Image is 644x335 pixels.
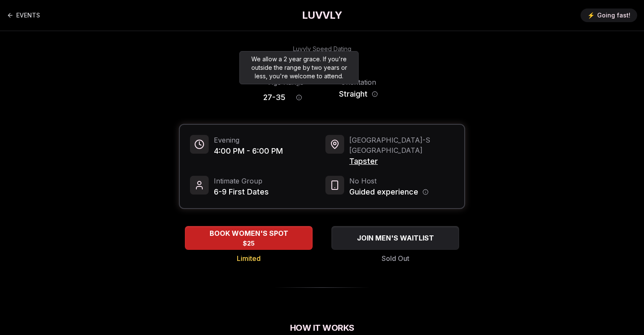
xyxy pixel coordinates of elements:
[423,189,428,195] button: Host information
[243,239,255,248] span: $25
[339,88,368,100] span: Straight
[293,45,351,53] div: Luvvly Speed Dating
[214,186,269,198] span: 6-9 First Dates
[349,186,418,198] span: Guided experience
[597,11,630,20] span: Going fast!
[382,253,409,263] span: Sold Out
[7,7,40,24] a: Back to events
[349,155,454,167] span: Tapster
[355,233,436,243] span: JOIN MEN'S WAITLIST
[239,51,359,84] div: We allow a 2 year grace. If you're outside the range by two years or less, you're welcome to attend.
[372,91,378,97] button: Orientation information
[237,253,261,263] span: Limited
[214,176,269,186] span: Intimate Group
[587,11,595,20] span: ⚡️
[331,226,459,250] button: JOIN MEN'S WAITLIST - Sold Out
[349,176,428,186] span: No Host
[302,9,342,22] a: LUVVLY
[263,92,285,103] span: 27 - 35
[208,228,290,238] span: BOOK WOMEN'S SPOT
[179,322,465,334] h2: How It Works
[214,135,283,145] span: Evening
[349,135,454,155] span: [GEOGRAPHIC_DATA] - S [GEOGRAPHIC_DATA]
[185,226,313,250] button: BOOK WOMEN'S SPOT - Limited
[290,88,308,107] button: Age range information
[214,145,283,157] span: 4:00 PM - 6:00 PM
